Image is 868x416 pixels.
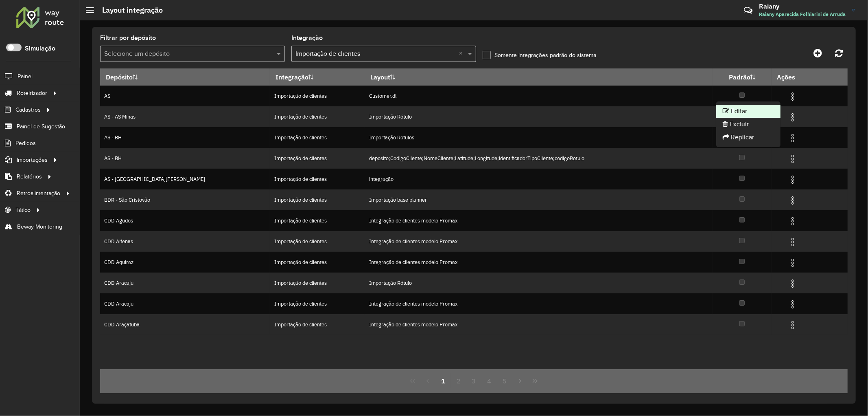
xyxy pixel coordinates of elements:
[100,210,270,231] td: CDD Agudos
[100,106,270,127] td: AS - AS Minas
[100,314,270,335] td: CDD Araçatuba
[365,127,713,148] td: Importação Rotulos
[100,273,270,293] td: CDD Aracaju
[291,33,323,43] label: Integração
[17,122,65,131] span: Painel de Sugestão
[739,2,757,19] a: Contato Rápido
[716,131,781,144] li: Replicar
[17,172,42,181] span: Relatórios
[270,169,365,189] td: Importação de clientes
[481,373,497,389] button: 4
[483,51,596,59] label: Somente integrações padrão do sistema
[100,86,270,106] td: AS
[17,89,47,97] span: Roteirizador
[365,273,713,293] td: Importação Rótulo
[270,189,365,210] td: Importação de clientes
[94,6,163,15] h2: Layout integração
[713,68,772,86] th: Padrão
[365,189,713,210] td: Importação base planner
[270,210,365,231] td: Importação de clientes
[527,373,543,389] button: Last Page
[365,231,713,252] td: Integração de clientes modelo Promax
[270,273,365,293] td: Importação de clientes
[100,33,156,43] label: Filtrar por depósito
[15,206,31,214] span: Tático
[100,68,270,86] th: Depósito
[100,293,270,314] td: CDD Aracaju
[17,72,33,81] span: Painel
[100,127,270,148] td: AS - BH
[365,314,713,335] td: Integração de clientes modelo Promax
[100,189,270,210] td: BDR - São Cristovão
[270,314,365,335] td: Importação de clientes
[270,68,365,86] th: Integração
[759,11,846,18] span: Raiany Aparecida Folhiarini de Arruda
[100,252,270,273] td: CDD Aquiraz
[17,156,48,164] span: Importações
[365,106,713,127] td: Importação Rótulo
[270,293,365,314] td: Importação de clientes
[365,252,713,273] td: Integração de clientes modelo Promax
[365,148,713,169] td: deposito;CodigoCliente;NomeCliente;Latitude;Longitude;identificadorTipoCliente;codigoRotulo
[270,252,365,273] td: Importação de clientes
[459,49,466,59] span: Clear all
[270,127,365,148] td: Importação de clientes
[270,106,365,127] td: Importação de clientes
[451,373,466,389] button: 2
[100,148,270,169] td: AS - BH
[435,373,451,389] button: 1
[365,68,713,86] th: Layout
[25,44,55,53] label: Simulação
[365,293,713,314] td: Integração de clientes modelo Promax
[365,169,713,189] td: integração
[497,373,512,389] button: 5
[100,231,270,252] td: CDD Alfenas
[716,118,781,131] li: Excluir
[270,148,365,169] td: Importação de clientes
[512,373,528,389] button: Next Page
[759,2,846,10] h3: Raiany
[15,106,41,114] span: Cadastros
[772,68,820,86] th: Ações
[100,169,270,189] td: AS - [GEOGRAPHIC_DATA][PERSON_NAME]
[466,373,482,389] button: 3
[716,105,781,118] li: Editar
[17,189,60,198] span: Retroalimentação
[270,86,365,106] td: Importação de clientes
[365,210,713,231] td: Integração de clientes modelo Promax
[15,139,36,147] span: Pedidos
[17,222,62,231] span: Beway Monitoring
[270,231,365,252] td: Importação de clientes
[365,86,713,106] td: Customer.dl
